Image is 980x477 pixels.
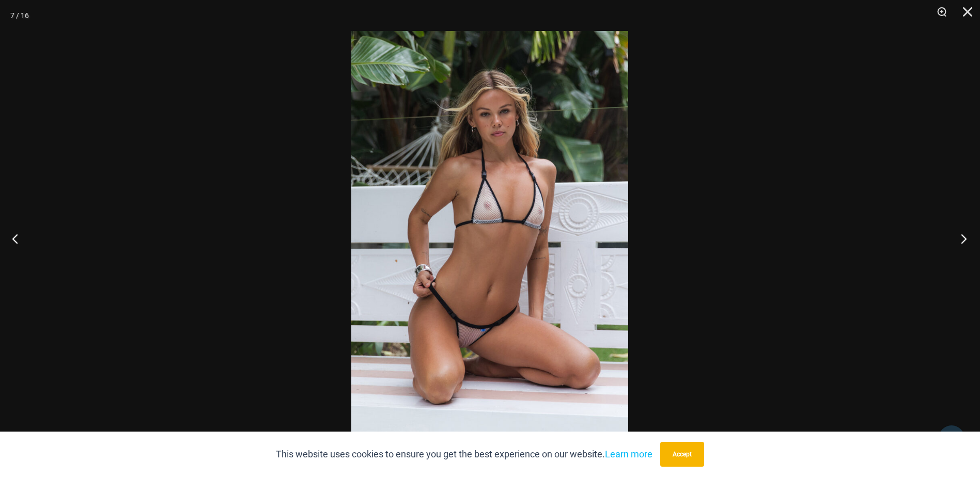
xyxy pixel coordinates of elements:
p: This website uses cookies to ensure you get the best experience on our website. [276,447,652,462]
img: Trade Winds IvoryInk 317 Top 469 Thong 10 [351,31,628,446]
a: Learn more [605,449,652,459]
button: Next [941,213,980,264]
button: Accept [660,442,704,467]
div: 7 / 16 [10,8,29,23]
